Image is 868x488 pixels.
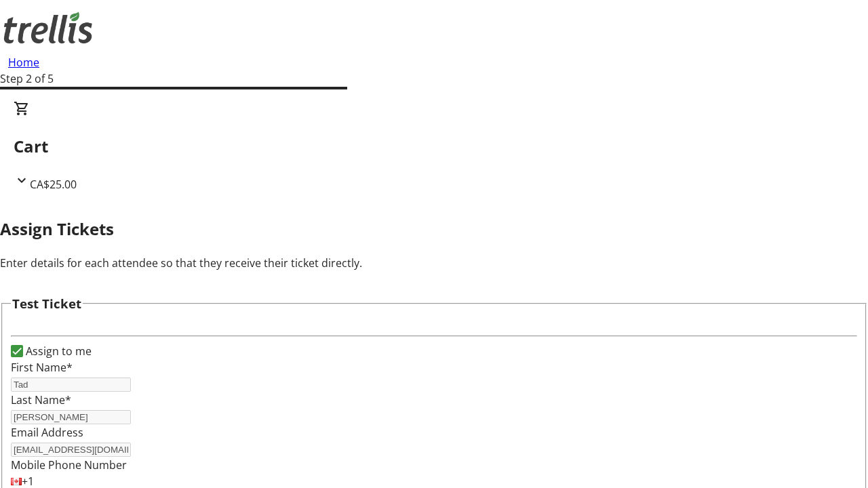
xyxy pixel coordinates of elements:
div: CartCA$25.00 [14,100,854,192]
h3: Test Ticket [12,294,81,313]
h2: Cart [14,134,854,159]
label: Email Address [11,425,83,440]
span: CA$25.00 [30,177,77,192]
label: Mobile Phone Number [11,457,127,472]
label: Assign to me [23,343,92,359]
label: First Name* [11,360,73,375]
label: Last Name* [11,392,71,407]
